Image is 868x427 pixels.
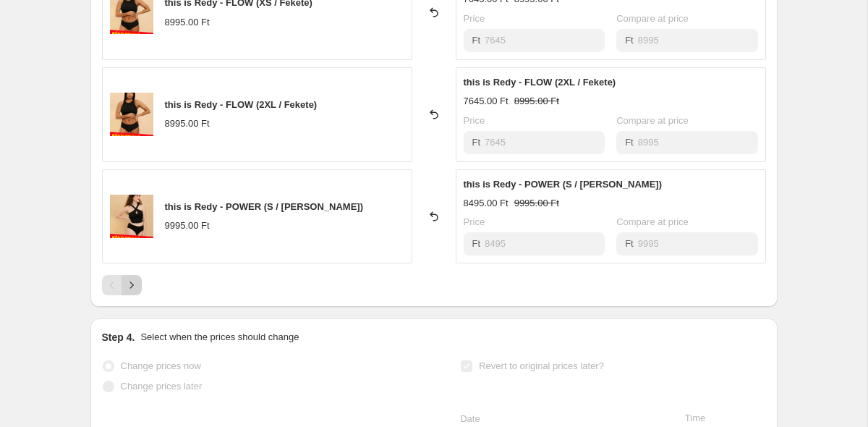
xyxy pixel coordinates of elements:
[110,93,153,136] img: flow_-_nyari_keszletkisopres_80x.png
[165,99,318,110] span: this is Redy - FLOW (2XL / Fekete)
[121,360,201,371] span: Change prices now
[165,219,210,233] div: 9995.00 Ft
[616,216,689,227] span: Compare at price
[625,137,634,148] span: Ft
[685,413,705,423] span: Time
[165,201,363,212] span: this is Redy - POWER (S / [PERSON_NAME])
[625,35,634,46] span: Ft
[514,94,559,109] strike: 8995.00 Ft
[122,275,142,295] button: Next
[472,137,481,148] span: Ft
[464,94,509,109] div: 7645.00 Ft
[110,195,153,238] img: power_-_nyari_keszletkisopres_80x.png
[165,15,210,30] div: 8995.00 Ft
[616,115,689,126] span: Compare at price
[625,238,634,249] span: Ft
[464,196,509,211] div: 8495.00 Ft
[514,196,559,211] strike: 9995.00 Ft
[165,117,210,131] div: 8995.00 Ft
[464,179,662,190] span: this is Redy - POWER (S / [PERSON_NAME])
[464,115,485,126] span: Price
[121,381,203,392] span: Change prices later
[616,13,689,24] span: Compare at price
[472,238,481,249] span: Ft
[102,275,142,295] nav: Pagination
[102,330,135,344] h2: Step 4.
[479,360,604,371] span: Revert to original prices later?
[460,413,480,424] span: Date
[140,330,299,344] p: Select when the prices should change
[464,216,485,227] span: Price
[464,77,616,88] span: this is Redy - FLOW (2XL / Fekete)
[472,35,481,46] span: Ft
[464,13,485,24] span: Price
